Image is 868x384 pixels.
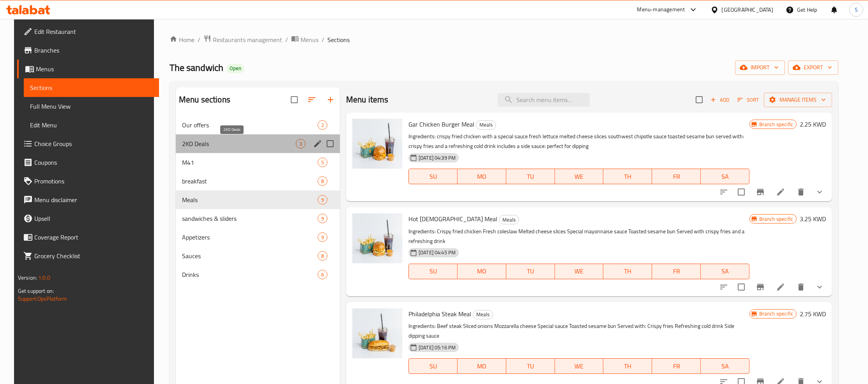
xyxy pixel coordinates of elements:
span: Meals [473,310,493,319]
button: WE [555,169,604,184]
div: Drinks6 [176,265,340,284]
button: WE [555,264,604,279]
a: Edit Restaurant [17,22,159,41]
span: Full Menu View [30,102,153,111]
button: Manage items [764,93,832,107]
a: Coverage Report [17,228,159,247]
span: Hot [DEMOGRAPHIC_DATA] Meal [408,213,497,225]
span: TH [606,266,649,277]
p: Ingredients: crispy fried chicken with a special sauce fresh lettuce melted cheese slices southwe... [408,132,750,151]
span: 8 [318,252,327,260]
span: Gar Chicken Burger Meal [408,118,474,130]
div: items [318,176,327,186]
div: Meals [476,120,496,130]
div: items [318,270,327,279]
div: items [318,195,327,204]
button: sort-choices [714,278,733,296]
span: Add [709,95,730,104]
div: Meals [182,195,318,204]
span: Sort sections [302,90,321,109]
div: M415 [176,153,340,172]
span: Meals [499,215,519,224]
img: Hot Chick Meal [352,213,402,263]
button: Add section [321,90,340,109]
a: Promotions [17,172,159,190]
span: 9 [318,215,327,222]
span: 1.0.0 [38,273,50,283]
span: 8 [318,178,327,185]
a: Home [170,35,194,44]
div: Sauces8 [176,247,340,265]
span: Edit Menu [30,120,153,130]
h6: 2.75 KWD [800,308,826,319]
span: [DATE] 04:45 PM [415,249,459,256]
button: FR [652,264,701,279]
span: sandwiches & sliders [182,214,318,223]
span: Menus [301,35,318,44]
span: SA [704,361,746,372]
button: TU [506,169,555,184]
span: [DATE] 04:39 PM [415,154,459,162]
button: delete [792,278,810,296]
span: 6 [318,271,327,278]
span: M41 [182,158,318,167]
span: Version: [18,273,37,283]
a: Menus [17,60,159,78]
button: SU [408,169,458,184]
li: / [322,35,324,44]
a: Full Menu View [24,97,159,116]
a: Menus [291,35,318,45]
span: Grocery Checklist [34,251,153,261]
span: Choice Groups [34,139,153,148]
button: edit [312,138,324,150]
span: 2KD Deals [182,139,296,148]
span: Coupons [34,158,153,167]
span: 9 [318,234,327,241]
a: Branches [17,41,159,60]
span: 9 [318,196,327,204]
span: Select all sections [286,92,302,108]
img: Philadelphia Steak Meal [352,308,402,358]
span: Branch specific [756,310,796,317]
span: export [794,63,832,72]
button: SU [408,358,458,374]
button: Branch-specific-item [751,278,770,296]
a: Edit menu item [776,187,785,197]
span: Menu disclaimer [34,195,153,204]
button: SA [701,358,750,374]
button: SA [701,169,750,184]
span: 2 [318,122,327,129]
div: breakfast [182,176,318,186]
a: Edit menu item [776,282,785,292]
span: WE [558,171,601,182]
button: sort-choices [714,183,733,201]
span: 5 [318,159,327,166]
span: TH [606,361,649,372]
a: Support.OpsPlatform [18,294,67,304]
p: Ingredients: Crispy fried chicken Fresh coleslaw Melted cheese slices Special mayonnaise sauce To... [408,227,750,246]
span: SU [412,171,454,182]
a: Edit Menu [24,116,159,134]
button: SA [701,264,750,279]
span: MO [461,266,503,277]
span: FR [655,361,698,372]
span: Select to update [733,184,750,200]
span: SU [412,361,454,372]
span: FR [655,171,698,182]
span: Branch specific [756,215,796,223]
span: Add item [707,94,732,106]
span: Our offers [182,120,318,130]
div: Open [226,64,244,73]
div: items [318,233,327,242]
span: Coverage Report [34,233,153,242]
span: MO [461,171,503,182]
button: WE [555,358,604,374]
button: Add [707,94,732,106]
button: MO [458,169,506,184]
div: [GEOGRAPHIC_DATA] [722,5,773,14]
button: import [735,60,785,75]
nav: breadcrumb [170,35,838,45]
span: Menus [36,64,153,74]
span: Sort [737,95,759,104]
